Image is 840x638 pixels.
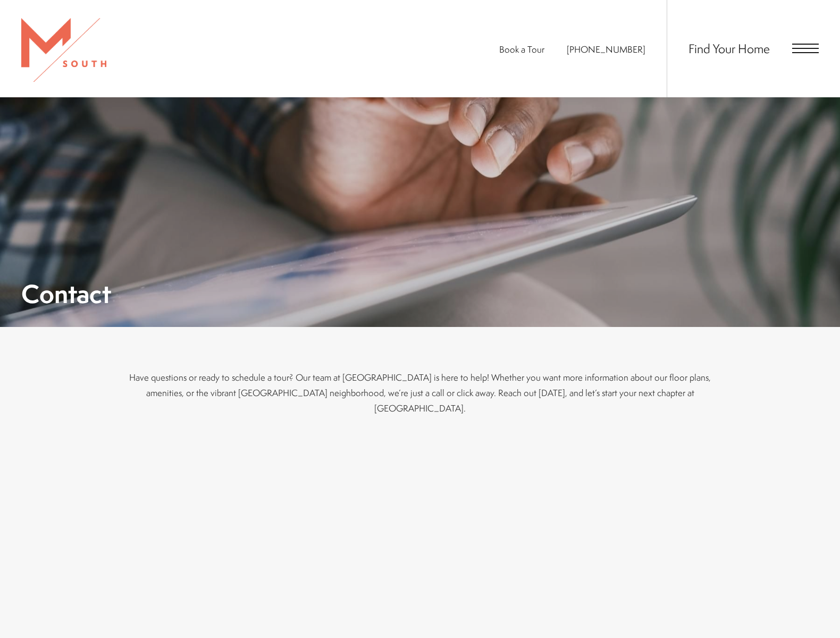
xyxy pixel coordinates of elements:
[21,18,106,82] img: MSouth
[688,40,770,57] a: Find Your Home
[792,44,819,53] button: Open Menu
[499,43,544,55] a: Book a Tour
[567,43,645,55] a: Call Us at 813-570-8014
[128,370,712,416] p: Have questions or ready to schedule a tour? Our team at [GEOGRAPHIC_DATA] is here to help! Whethe...
[21,282,111,306] h1: Contact
[567,43,645,55] span: [PHONE_NUMBER]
